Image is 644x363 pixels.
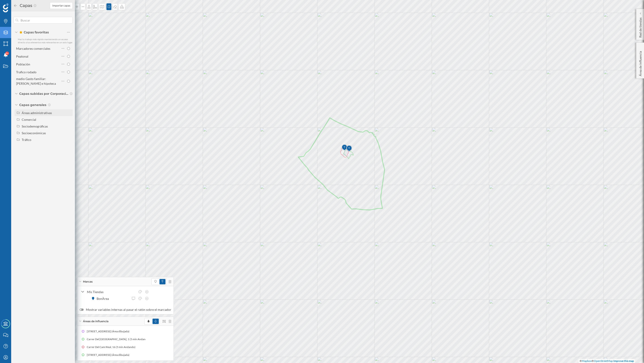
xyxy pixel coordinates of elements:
[16,47,50,50] div: Marcadores comerciales
[87,337,152,341] div: Carrer Del [GEOGRAPHIC_DATA], 1 (5 min Andando)
[97,296,111,301] div: BonÀrea
[342,143,347,152] img: Marker
[19,30,49,35] span: Capas favoritas
[594,359,613,363] a: OpenStreetMap
[87,329,132,334] div: [STREET_ADDRESS] (Área dibujada)
[638,49,643,76] p: Área de influencia
[22,124,48,128] div: Sociodemográficas
[87,353,132,357] div: [STREET_ADDRESS] (Área dibujada)
[22,131,46,135] div: Socioeconómicas
[582,359,592,363] a: Mapbox
[578,359,635,363] div: © ©
[22,111,52,115] div: Áreas administrativas
[16,62,30,66] div: Población
[6,51,8,56] span: 9+
[52,4,70,8] span: Importar capas
[83,319,108,323] span: Áreas de influencia
[83,280,93,284] span: Marcas
[16,70,36,74] div: Trafico rodado
[87,345,138,349] div: Carrer Del Camí Real, 16 (5 min Andando)
[18,38,73,44] span: Haz tu trabajo más rápido manteniendo un acceso directo a tus elementos más relevantes en un solo...
[16,77,56,85] div: medio Gasto familiar: [PERSON_NAME] e hipoteca
[346,144,352,153] img: Marker
[22,138,31,142] div: Tráfico
[80,307,171,312] label: Mostrar variables internas al pasar el ratón sobre el marcador
[613,359,634,363] a: Improve this map
[638,16,643,38] p: Red de tiendas
[87,290,136,294] div: Mis Tiendas
[19,91,68,96] span: Capas subidas por Corporación Alimentaria Guissona (BonÀrea)
[3,3,8,12] img: Geoblink Logo
[16,54,28,58] div: Peatonal
[22,118,36,121] div: Comercial
[19,103,46,107] span: Capas generales
[9,3,25,7] span: Soporte
[17,2,33,9] h2: Capas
